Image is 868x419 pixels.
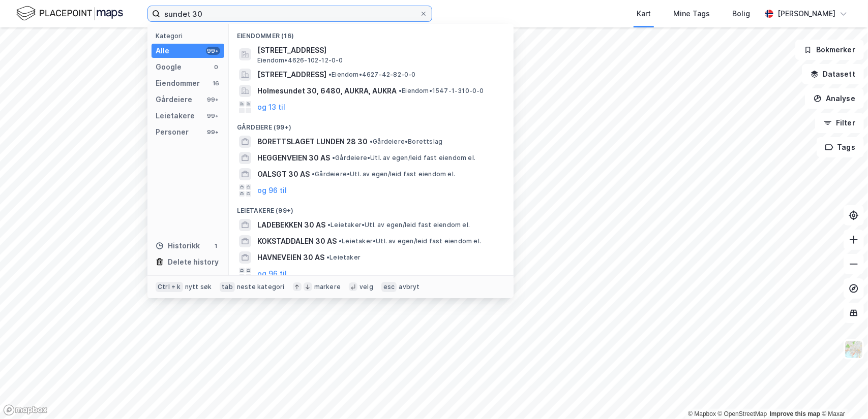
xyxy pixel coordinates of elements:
span: Eiendom • 1547-1-310-0-0 [399,87,484,95]
div: 99+ [206,128,220,136]
div: Ctrl + k [156,282,183,292]
span: Gårdeiere • Utl. av egen/leid fast eiendom el. [312,170,455,178]
iframe: Chat Widget [817,370,868,419]
span: [STREET_ADDRESS] [257,69,326,81]
span: Gårdeiere • Borettslag [370,138,442,146]
span: HAVNEVEIEN 30 AS [257,251,324,264]
img: logo.f888ab2527a4732fd821a326f86c7f29.svg [16,5,123,22]
img: Z [844,340,863,359]
span: Holmesundet 30, 6480, AUKRA, AUKRA [257,85,397,97]
span: [STREET_ADDRESS] [257,44,501,56]
span: Leietaker [326,253,361,262]
div: Eiendommer [156,77,200,89]
button: Filter [815,113,864,133]
span: • [328,71,332,78]
span: Leietaker • Utl. av egen/leid fast eiendom el. [327,221,470,229]
span: OALSGT 30 AS [257,168,310,180]
div: neste kategori [237,283,285,291]
div: 0 [212,63,220,71]
div: Kart [637,8,651,20]
div: Kategori [156,32,224,40]
button: Datasett [802,64,864,84]
div: Gårdeiere (99+) [229,115,514,134]
div: 16 [212,79,220,87]
button: Bokmerker [795,40,864,60]
div: 1 [212,242,220,250]
div: 99+ [206,112,220,120]
a: Mapbox homepage [3,404,48,416]
button: og 96 til [257,268,287,280]
a: Mapbox [688,410,716,417]
button: Analyse [805,88,864,109]
div: Historikk [156,240,200,252]
div: tab [220,282,235,292]
button: og 96 til [257,184,287,197]
span: Eiendom • 4627-42-82-0-0 [328,71,416,79]
span: BORETTSLAGET LUNDEN 28 30 [257,136,368,148]
div: esc [381,282,397,292]
div: 99+ [206,47,220,55]
span: • [312,170,315,178]
a: Improve this map [770,410,820,417]
span: KOKSTADDALEN 30 AS [257,235,337,247]
div: Personer [156,126,189,138]
div: Gårdeiere [156,93,192,106]
span: • [339,237,342,245]
span: • [332,154,335,162]
div: Leietakere [156,110,195,122]
span: LADEBEKKEN 30 AS [257,219,325,231]
span: • [399,87,402,94]
button: Tags [817,137,864,157]
div: velg [360,283,373,291]
span: HEGGENVEIEN 30 AS [257,152,330,164]
input: Søk på adresse, matrikkel, gårdeiere, leietakere eller personer [160,6,420,21]
div: Eiendommer (16) [229,24,514,42]
div: 99+ [206,95,220,104]
div: markere [314,283,341,291]
span: Gårdeiere • Utl. av egen/leid fast eiendom el. [332,154,475,162]
span: • [327,221,331,229]
div: Bolig [732,8,750,20]
div: avbryt [399,283,420,291]
div: Kontrollprogram for chat [817,370,868,419]
div: Alle [156,45,169,57]
div: Delete history [168,256,219,268]
a: OpenStreetMap [718,410,767,417]
button: og 13 til [257,101,285,113]
div: [PERSON_NAME] [777,8,835,20]
div: Leietakere (99+) [229,199,514,217]
div: nytt søk [185,283,212,291]
span: • [326,253,330,261]
span: Eiendom • 4626-102-12-0-0 [257,56,343,65]
span: Leietaker • Utl. av egen/leid fast eiendom el. [339,237,481,245]
span: • [370,138,373,145]
div: Mine Tags [673,8,710,20]
div: Google [156,61,182,73]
